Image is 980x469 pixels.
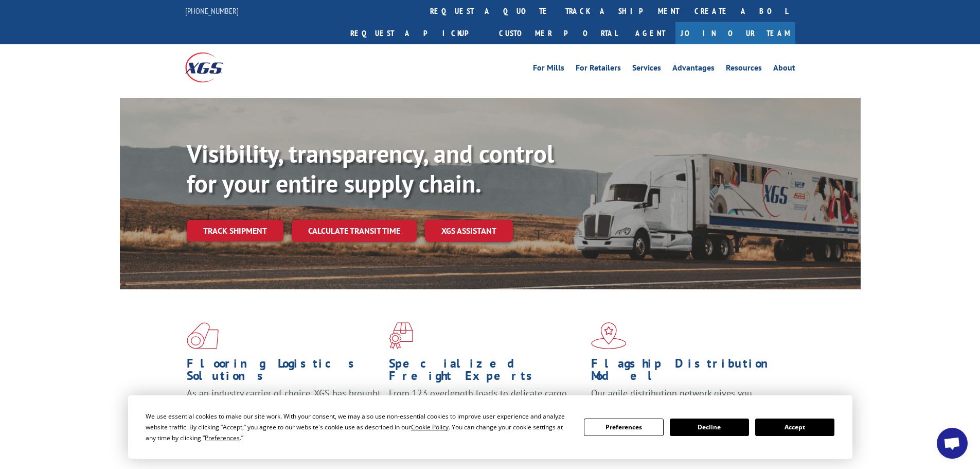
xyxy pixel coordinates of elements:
[584,419,663,436] button: Preferences
[128,395,852,459] div: Cookie Consent Prompt
[591,357,786,387] h1: Flagship Distribution Model
[670,419,749,436] button: Decline
[533,64,564,75] a: For Mills
[146,411,572,443] div: We use essential cookies to make our site work. With your consent, we may also use non-essential ...
[632,64,661,75] a: Services
[726,64,762,75] a: Resources
[389,322,413,349] img: xgs-icon-focused-on-flooring-red
[672,64,715,75] a: Advantages
[205,433,240,442] span: Preferences
[491,22,625,44] a: Customer Portal
[187,137,554,199] b: Visibility, transparency, and control for your entire supply chain.
[591,387,780,411] span: Our agile distribution network gives you nationwide inventory management on demand.
[187,220,283,241] a: Track shipment
[187,387,381,424] span: As an industry carrier of choice, XGS has brought innovation and dedication to flooring logistics...
[411,423,449,431] span: Cookie Policy
[187,322,219,349] img: xgs-icon-total-supply-chain-intelligence-red
[937,428,968,459] div: Open chat
[292,220,417,242] a: Calculate transit time
[591,322,627,349] img: xgs-icon-flagship-distribution-model-red
[425,220,513,242] a: XGS ASSISTANT
[389,387,583,433] p: From 123 overlength loads to delicate cargo, our experienced staff knows the best way to move you...
[675,22,795,44] a: Join Our Team
[773,64,795,75] a: About
[576,64,621,75] a: For Retailers
[625,22,675,44] a: Agent
[185,6,239,16] a: [PHONE_NUMBER]
[389,357,583,387] h1: Specialized Freight Experts
[755,419,834,436] button: Accept
[343,22,491,44] a: Request a pickup
[187,357,381,387] h1: Flooring Logistics Solutions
